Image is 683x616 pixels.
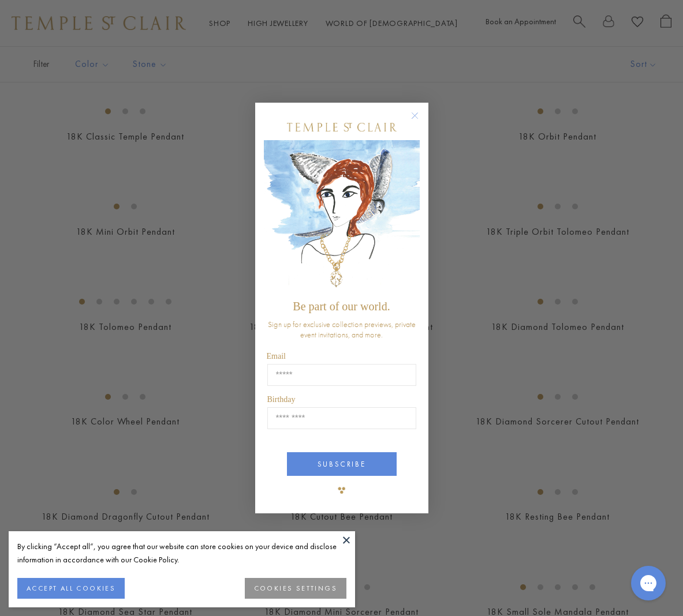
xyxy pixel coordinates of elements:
button: Close dialog [413,114,428,129]
iframe: Gorgias live chat messenger [625,562,671,604]
input: Email [267,364,416,386]
button: ACCEPT ALL COOKIES [17,578,125,599]
span: Birthday [267,395,296,404]
span: Sign up for exclusive collection previews, private event invitations, and more. [268,319,416,340]
span: Be part of our world. [293,300,390,313]
img: Temple St. Clair [287,123,397,132]
span: Email [267,352,286,360]
img: c4a9eb12-d91a-4d4a-8ee0-386386f4f338.jpeg [264,140,420,294]
img: TSC [330,479,353,502]
button: COOKIES SETTINGS [245,578,346,599]
div: By clicking “Accept all”, you agree that our website can store cookies on your device and disclos... [17,540,346,566]
button: SUBSCRIBE [287,452,397,476]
